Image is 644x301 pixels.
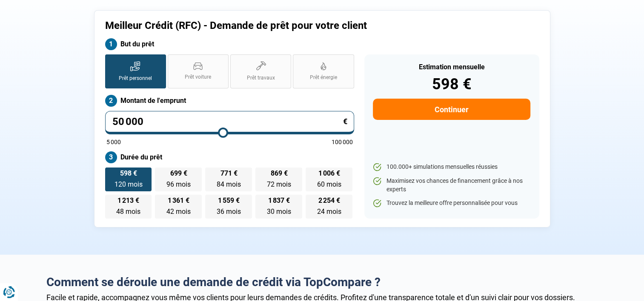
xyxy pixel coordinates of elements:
[318,197,340,204] span: 2 254 €
[119,75,152,82] span: Prêt personnel
[114,180,142,188] span: 120 mois
[317,207,341,216] span: 24 mois
[318,170,340,177] span: 1 006 €
[373,163,530,171] li: 100.000+ simulations mensuelles réussies
[106,139,121,145] span: 5 000
[166,180,191,188] span: 96 mois
[373,77,530,92] div: 598 €
[105,151,354,163] label: Durée du prêt
[373,99,530,120] button: Continuer
[373,199,530,207] li: Trouvez la meilleure offre personnalisée pour vous
[46,275,598,290] h2: Comment se déroule une demande de crédit via TopCompare ?
[332,139,353,145] span: 100 000
[267,180,291,188] span: 72 mois
[217,207,241,216] span: 36 mois
[218,197,240,204] span: 1 559 €
[116,207,140,216] span: 48 mois
[343,118,347,125] span: €
[317,180,341,188] span: 60 mois
[170,170,187,177] span: 699 €
[166,207,191,216] span: 42 mois
[270,170,287,177] span: 869 €
[120,170,137,177] span: 598 €
[217,180,241,188] span: 84 mois
[168,197,189,204] span: 1 361 €
[117,197,139,204] span: 1 213 €
[373,64,530,71] div: Estimation mensuelle
[105,38,354,50] label: But du prêt
[268,197,290,204] span: 1 837 €
[310,74,337,81] span: Prêt énergie
[220,170,237,177] span: 771 €
[247,74,275,82] span: Prêt travaux
[185,74,211,81] span: Prêt voiture
[105,20,428,32] h1: Meilleur Crédit (RFC) - Demande de prêt pour votre client
[373,177,530,193] li: Maximisez vos chances de financement grâce à nos experts
[105,95,354,107] label: Montant de l'emprunt
[267,207,291,216] span: 30 mois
